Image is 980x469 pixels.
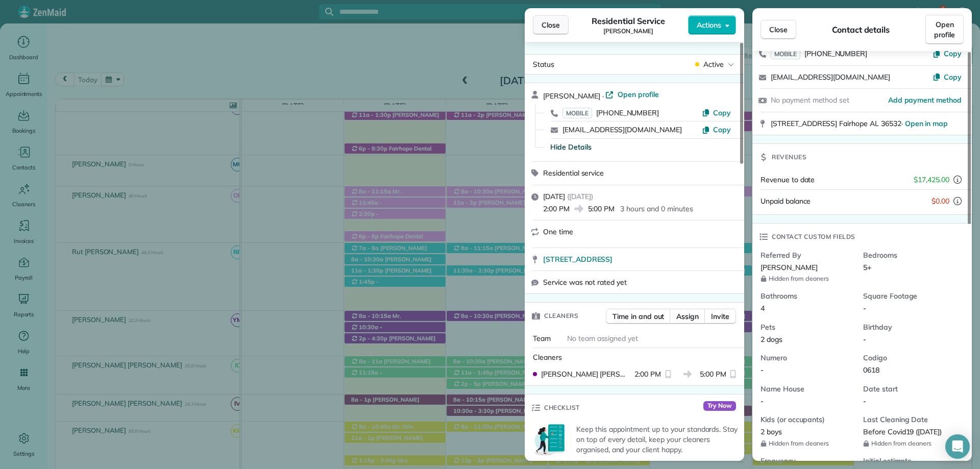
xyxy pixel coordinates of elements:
[703,59,724,69] span: Active
[772,152,806,162] span: Revenues
[863,263,871,272] span: 5+
[905,119,948,128] a: Open in map
[863,414,958,425] span: Last Cleaning Date
[576,424,738,455] p: Keep this appointment up to your standards. Stay on top of every detail, keep your cleaners organ...
[933,72,962,82] button: Copy
[544,403,580,413] span: Checklist
[761,291,855,301] span: Bathrooms
[761,427,782,436] span: 2 boys
[761,20,796,39] button: Close
[863,250,958,260] span: Bedrooms
[769,24,788,35] span: Close
[541,369,630,379] span: [PERSON_NAME] [PERSON_NAME]
[761,250,855,260] span: Referred By
[543,227,573,236] span: One time
[533,15,569,35] button: Close
[550,142,592,152] button: Hide Details
[612,311,664,322] span: Time in and out
[771,72,890,82] a: [EMAIL_ADDRESS][DOMAIN_NAME]
[700,369,726,379] span: 5:00 PM
[761,275,855,283] span: Hidden from cleaners
[772,232,855,242] span: Contact custom fields
[804,49,867,58] span: [PHONE_NUMBER]
[863,291,958,301] span: Square Footage
[761,353,855,363] span: Numero
[761,397,764,406] span: -
[634,369,661,379] span: 2:00 PM
[702,125,731,135] button: Copy
[544,311,578,321] span: Cleaners
[711,311,729,322] span: Invite
[562,108,592,118] span: MOBILE
[771,48,800,59] span: MOBILE
[761,322,855,332] span: Pets
[944,72,962,82] span: Copy
[670,309,705,324] button: Assign
[863,427,942,436] span: Before Covid19 ([DATE])
[588,204,615,214] span: 5:00 PM
[600,92,606,100] span: ·
[761,384,855,394] span: Name House
[925,15,964,44] a: Open profile
[562,125,682,134] a: [EMAIL_ADDRESS][DOMAIN_NAME]
[761,414,855,425] span: Kids (or occupants)
[932,196,949,206] span: $0.00
[533,60,554,69] span: Status
[761,335,782,344] span: 2 dogs
[605,89,659,100] a: Open profile
[933,48,962,59] button: Copy
[543,168,604,178] span: Residential service
[761,196,811,206] span: Unpaid balance
[596,108,659,117] span: [PHONE_NUMBER]
[592,15,665,27] span: Residential Service
[618,89,659,100] span: Open profile
[533,353,562,362] span: Cleaners
[543,192,565,201] span: [DATE]
[832,23,890,36] span: Contact details
[676,311,699,322] span: Assign
[713,125,731,134] span: Copy
[863,397,866,406] span: -
[863,304,866,313] span: -
[863,456,958,466] span: Initial estimate
[567,334,638,343] span: No team assigned yet
[863,322,958,332] span: Birthday
[543,254,738,264] a: [STREET_ADDRESS]
[761,365,764,375] span: -
[543,254,612,264] span: [STREET_ADDRESS]
[533,334,551,343] span: Team
[620,204,693,214] p: 3 hours and 0 minutes
[603,27,653,35] span: [PERSON_NAME]
[761,456,855,466] span: Frequency
[702,108,731,118] button: Copy
[761,175,815,184] span: Revenue to date
[863,335,866,344] span: -
[704,309,736,324] button: Invite
[863,365,879,375] span: 0618
[761,439,855,448] span: Hidden from cleaners
[543,91,600,101] span: [PERSON_NAME]
[562,108,659,118] a: MOBILE[PHONE_NUMBER]
[914,175,949,185] span: $17,425.00
[542,20,560,30] span: Close
[771,119,948,128] span: [STREET_ADDRESS] Fairhope AL 36532 ·
[567,192,593,201] span: ( [DATE] )
[934,19,955,40] span: Open profile
[543,204,570,214] span: 2:00 PM
[944,49,962,58] span: Copy
[543,277,627,287] span: Service was not rated yet
[945,434,970,459] div: Open Intercom Messenger
[761,263,818,272] span: [PERSON_NAME]
[606,309,671,324] button: Time in and out
[863,384,958,394] span: Date start
[771,95,849,105] span: No payment method set
[888,95,962,105] a: Add payment method
[697,20,721,30] span: Actions
[713,108,731,117] span: Copy
[771,48,867,59] a: MOBILE[PHONE_NUMBER]
[703,401,736,411] span: Try Now
[863,353,958,363] span: Codigo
